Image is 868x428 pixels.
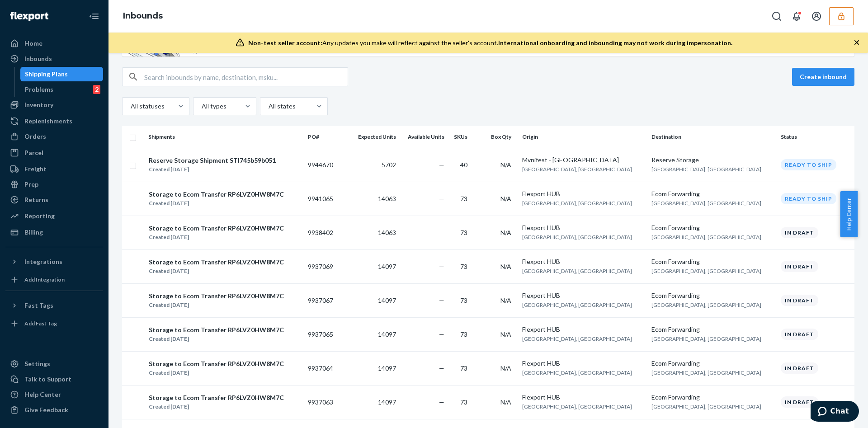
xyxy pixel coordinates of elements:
[781,329,818,340] div: In draft
[378,296,396,304] span: 14097
[439,229,444,236] span: —
[149,224,284,233] div: Storage to Ecom Transfer RP6LVZ0HW8M7C
[24,276,65,283] div: Add Integration
[500,263,511,270] span: N/A
[460,398,467,406] span: 73
[651,166,761,173] span: [GEOGRAPHIC_DATA], [GEOGRAPHIC_DATA]
[460,364,467,372] span: 73
[500,296,511,304] span: N/A
[24,359,50,368] div: Settings
[149,334,284,343] div: Created [DATE]
[500,364,511,372] span: N/A
[24,212,55,221] div: Reporting
[5,36,103,51] a: Home
[5,357,103,371] a: Settings
[522,234,632,240] span: [GEOGRAPHIC_DATA], [GEOGRAPHIC_DATA]
[20,82,104,97] a: Problems2
[304,216,349,249] td: 9938402
[378,229,396,236] span: 14063
[201,102,202,111] input: All types
[460,195,467,202] span: 73
[781,396,818,408] div: In draft
[651,335,761,342] span: [GEOGRAPHIC_DATA], [GEOGRAPHIC_DATA]
[145,126,304,148] th: Shipments
[24,405,68,414] div: Give Feedback
[378,398,396,406] span: 14097
[781,159,836,170] div: Ready to ship
[149,368,284,377] div: Created [DATE]
[93,85,100,94] div: 2
[522,223,644,232] div: Flexport HUB
[5,316,103,331] a: Add Fast Tag
[651,223,774,232] div: Ecom Forwarding
[448,126,475,148] th: SKUs
[304,126,349,148] th: PO#
[378,195,396,202] span: 14063
[24,132,46,141] div: Orders
[24,148,43,157] div: Parcel
[475,126,519,148] th: Box Qty
[5,225,103,240] a: Billing
[378,263,396,270] span: 14097
[149,402,284,411] div: Created [DATE]
[439,263,444,270] span: —
[20,67,104,81] a: Shipping Plans
[522,166,632,173] span: [GEOGRAPHIC_DATA], [GEOGRAPHIC_DATA]
[811,401,859,423] iframe: Opens a widget where you can chat to one of our agents
[5,298,103,313] button: Fast Tags
[651,359,774,368] div: Ecom Forwarding
[24,390,61,399] div: Help Center
[522,325,644,334] div: Flexport HUB
[5,273,103,287] a: Add Integration
[304,385,349,419] td: 9937063
[5,254,103,269] button: Integrations
[522,155,644,165] div: Mvnifest - [GEOGRAPHIC_DATA]
[500,195,511,202] span: N/A
[5,372,103,386] button: Talk to Support
[781,193,836,204] div: Ready to ship
[500,398,511,406] span: N/A
[10,12,48,21] img: Flexport logo
[248,39,322,47] span: Non-test seller account:
[268,102,269,111] input: All states
[5,114,103,128] a: Replenishments
[24,165,47,174] div: Freight
[5,177,103,192] a: Prep
[149,393,284,402] div: Storage to Ecom Transfer RP6LVZ0HW8M7C
[460,330,467,338] span: 73
[85,7,103,25] button: Close Navigation
[768,7,786,25] button: Open Search Box
[149,359,284,368] div: Storage to Ecom Transfer RP6LVZ0HW8M7C
[24,180,38,189] div: Prep
[460,263,467,270] span: 73
[24,375,71,384] div: Talk to Support
[304,182,349,216] td: 9941065
[123,11,163,21] a: Inbounds
[304,249,349,283] td: 9937069
[149,258,284,267] div: Storage to Ecom Transfer RP6LVZ0HW8M7C
[5,193,103,207] a: Returns
[378,364,396,372] span: 14097
[651,189,774,198] div: Ecom Forwarding
[648,126,777,148] th: Destination
[500,229,511,236] span: N/A
[522,301,632,308] span: [GEOGRAPHIC_DATA], [GEOGRAPHIC_DATA]
[439,364,444,372] span: —
[651,291,774,300] div: Ecom Forwarding
[651,301,761,308] span: [GEOGRAPHIC_DATA], [GEOGRAPHIC_DATA]
[519,126,648,148] th: Origin
[25,85,53,94] div: Problems
[116,3,170,29] ol: breadcrumbs
[777,126,854,148] th: Status
[651,403,761,410] span: [GEOGRAPHIC_DATA], [GEOGRAPHIC_DATA]
[25,70,68,79] div: Shipping Plans
[522,335,632,342] span: [GEOGRAPHIC_DATA], [GEOGRAPHIC_DATA]
[130,102,131,111] input: All statuses
[522,359,644,368] div: Flexport HUB
[651,268,761,274] span: [GEOGRAPHIC_DATA], [GEOGRAPHIC_DATA]
[522,200,632,207] span: [GEOGRAPHIC_DATA], [GEOGRAPHIC_DATA]
[5,52,103,66] a: Inbounds
[500,161,511,169] span: N/A
[522,403,632,410] span: [GEOGRAPHIC_DATA], [GEOGRAPHIC_DATA]
[5,162,103,176] a: Freight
